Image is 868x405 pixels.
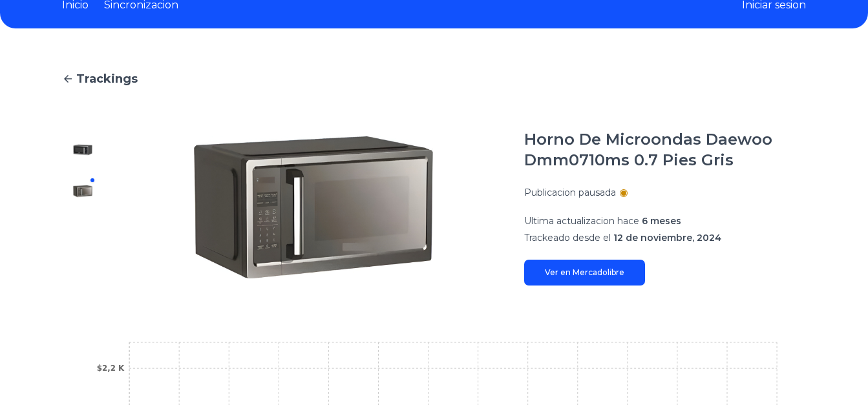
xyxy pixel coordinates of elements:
img: Horno De Microondas Daewoo Dmm0710ms 0.7 Pies Gris [72,181,93,202]
span: Trackings [76,70,138,88]
span: 6 meses [642,215,681,227]
a: Trackings [62,70,806,88]
span: 12 de noviembre, 2024 [613,232,721,244]
p: Publicacion pausada [524,186,616,199]
tspan: $2,2 K [97,364,125,373]
span: Trackeado desde el [524,232,611,244]
a: Ver en Mercadolibre [524,260,645,286]
h1: Horno De Microondas Daewoo Dmm0710ms 0.7 Pies Gris [524,129,806,171]
img: Horno De Microondas Daewoo Dmm0710ms 0.7 Pies Gris [72,140,93,160]
span: Ultima actualizacion hace [524,215,639,227]
img: Horno De Microondas Daewoo Dmm0710ms 0.7 Pies Gris [129,129,498,286]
